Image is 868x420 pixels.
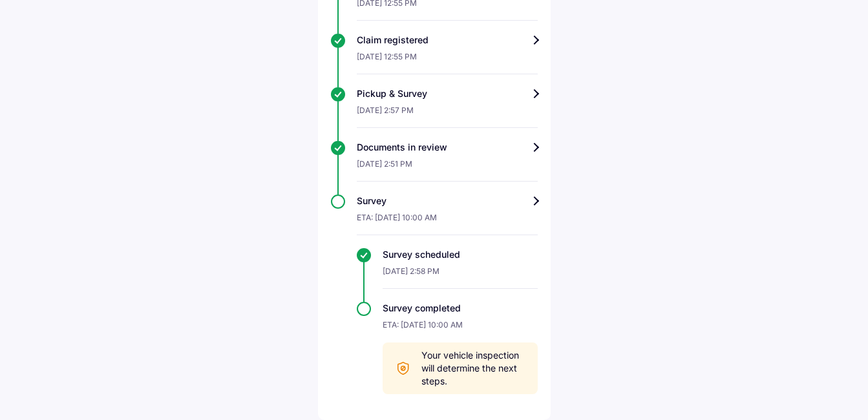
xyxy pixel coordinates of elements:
div: [DATE] 2:57 PM [357,100,538,128]
div: Pickup & Survey [357,87,538,100]
div: [DATE] 2:58 PM [383,261,538,289]
div: ETA: [DATE] 10:00 AM [383,315,538,342]
div: [DATE] 12:55 PM [357,47,538,74]
div: Survey completed [383,302,538,315]
div: Claim registered [357,34,538,47]
div: [DATE] 2:51 PM [357,154,538,182]
div: Documents in review [357,141,538,154]
div: Survey [357,194,538,207]
span: Your vehicle inspection will determine the next steps. [421,349,525,388]
div: ETA: [DATE] 10:00 AM [357,207,538,235]
div: Survey scheduled [383,248,538,261]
